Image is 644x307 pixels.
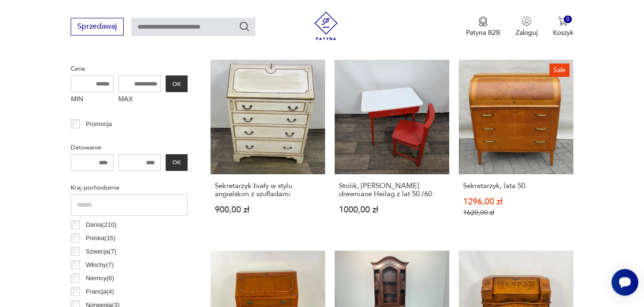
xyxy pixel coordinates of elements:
[86,246,116,257] p: Szwecja ( 7 )
[522,16,531,26] img: Ikonka użytkownika
[86,286,114,297] p: Francja ( 4 )
[335,60,449,235] a: Stolik, biurko drewniane Heilag z lat 50./60.Stolik, [PERSON_NAME] drewniane Heilag z lat 50./60....
[211,60,325,235] a: Sekretarzyk biały w stylu angielskim z szufladamiSekretarzyk biały w stylu angielskim z szufladam...
[558,16,568,26] img: Ikona koszyka
[553,16,573,37] button: 0Koszyk
[86,260,114,270] p: Włochy ( 7 )
[459,60,573,235] a: SaleSekretarzyk, lata 50.Sekretarzyk, lata 50.1296,00 zł1620,00 zł
[166,75,188,92] button: OK
[215,206,321,214] p: 900,00 zł
[86,119,112,129] p: Promocja
[478,16,488,27] img: Ikona medalu
[71,92,114,107] label: MIN
[118,92,161,107] label: MAX
[463,198,569,206] p: 1296,00 zł
[553,28,573,37] p: Koszyk
[339,182,445,198] h3: Stolik, [PERSON_NAME] drewniane Heilag z lat 50./60.
[239,21,250,32] button: Szukaj
[466,16,500,37] button: Patyna B2B
[71,142,188,153] p: Datowanie
[564,15,572,23] div: 0
[312,11,340,40] img: Patyna - sklep z meblami i dekoracjami vintage
[71,18,124,35] button: Sprzedawaj
[612,269,638,296] iframe: Smartsupp widget button
[463,209,569,217] p: 1620,00 zł
[516,28,538,37] p: Zaloguj
[71,24,124,31] a: Sprzedawaj
[463,182,569,190] h3: Sekretarzyk, lata 50.
[166,154,188,171] button: OK
[86,273,114,284] p: Niemcy ( 6 )
[71,182,188,193] p: Kraj pochodzenia
[339,206,445,214] p: 1000,00 zł
[466,28,500,37] p: Patyna B2B
[86,220,116,230] p: Dania ( 210 )
[71,64,188,74] p: Cena
[516,16,538,37] button: Zaloguj
[466,16,500,37] a: Ikona medaluPatyna B2B
[86,233,116,243] p: Polska ( 15 )
[215,182,321,198] h3: Sekretarzyk biały w stylu angielskim z szufladami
